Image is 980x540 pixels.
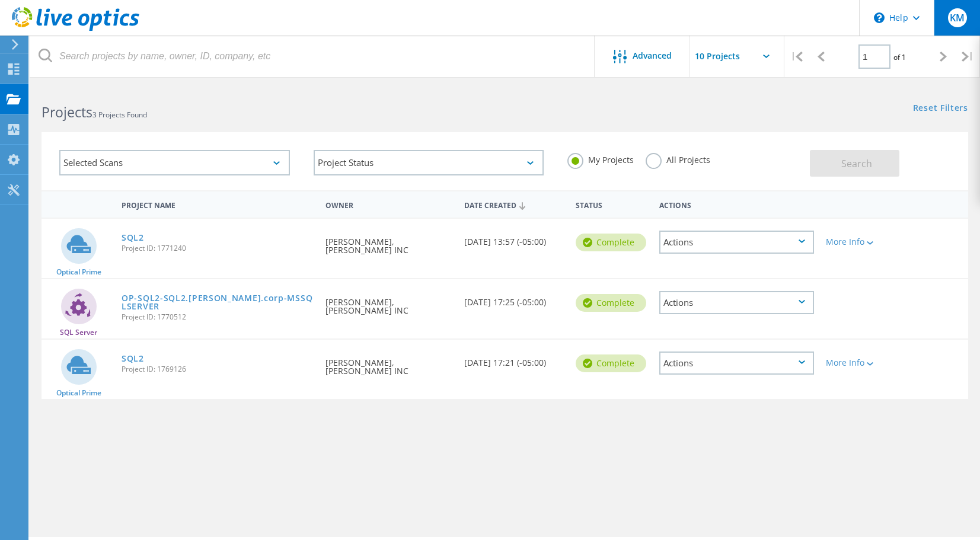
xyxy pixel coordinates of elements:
[458,279,570,318] div: [DATE] 17:25 (-05:00)
[116,193,320,215] div: Project Name
[458,193,570,216] div: Date Created
[646,153,710,164] label: All Projects
[122,314,314,321] span: Project ID: 1770512
[810,150,899,177] button: Search
[874,12,885,23] svg: \n
[59,150,290,175] div: Selected Scans
[60,329,97,336] span: SQL Server
[320,193,458,215] div: Owner
[458,340,570,379] div: [DATE] 17:21 (-05:00)
[458,219,570,258] div: [DATE] 13:57 (-05:00)
[956,36,980,78] div: |
[122,234,144,242] a: SQL2
[826,238,888,246] div: More Info
[122,366,314,373] span: Project ID: 1769126
[841,157,872,170] span: Search
[570,193,653,215] div: Status
[659,231,814,254] div: Actions
[576,234,646,251] div: Complete
[320,279,458,327] div: [PERSON_NAME], [PERSON_NAME] INC
[30,36,595,77] input: Search projects by name, owner, ID, company, etc
[122,294,314,311] a: OP-SQL2-SQL2.[PERSON_NAME].corp-MSSQLSERVER
[633,52,672,60] span: Advanced
[826,359,888,367] div: More Info
[122,354,144,363] a: SQL2
[576,354,646,372] div: Complete
[12,25,139,33] a: Live Optics Dashboard
[314,150,544,175] div: Project Status
[42,103,92,122] b: Projects
[659,352,814,375] div: Actions
[913,104,968,114] a: Reset Filters
[320,340,458,387] div: [PERSON_NAME], [PERSON_NAME] INC
[56,389,101,397] span: Optical Prime
[576,294,646,312] div: Complete
[567,153,634,164] label: My Projects
[659,291,814,314] div: Actions
[950,13,965,23] span: KM
[784,36,809,78] div: |
[56,269,101,276] span: Optical Prime
[653,193,820,215] div: Actions
[92,110,147,120] span: 3 Projects Found
[122,245,314,252] span: Project ID: 1771240
[320,219,458,266] div: [PERSON_NAME], [PERSON_NAME] INC
[893,52,906,62] span: of 1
